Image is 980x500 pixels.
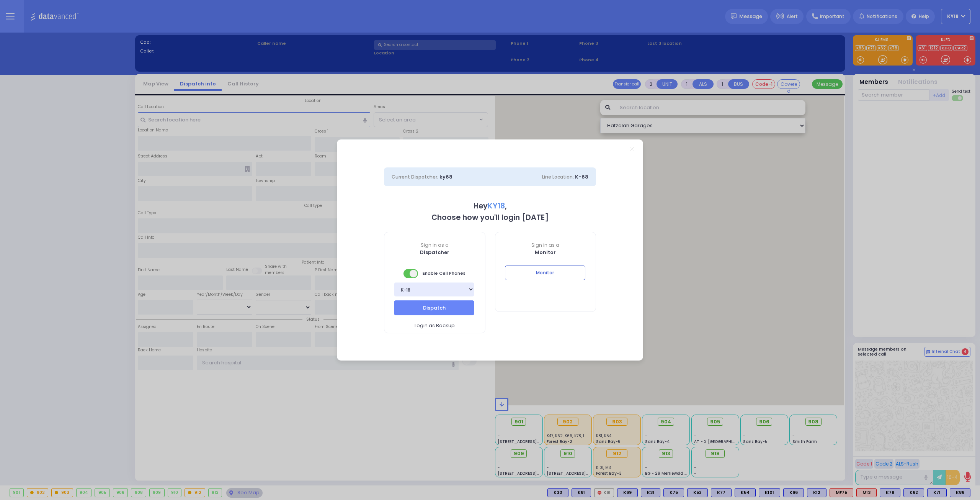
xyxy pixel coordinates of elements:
[495,242,596,249] span: Sign in as a
[431,212,549,223] b: Choose how you'll login [DATE]
[505,266,585,280] button: Monitor
[575,173,588,180] span: K-68
[384,242,485,249] span: Sign in as a
[403,268,465,279] span: Enable Cell Phones
[392,174,438,180] span: Current Dispatcher:
[420,249,449,256] b: Dispatcher
[474,201,507,211] b: Hey ,
[630,147,634,151] a: Close
[394,300,474,315] button: Dispatch
[488,201,505,211] span: KY18
[439,173,452,180] span: ky68
[542,174,574,180] span: Line Location:
[535,249,556,256] b: Monitor
[415,322,455,330] span: Login as Backup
